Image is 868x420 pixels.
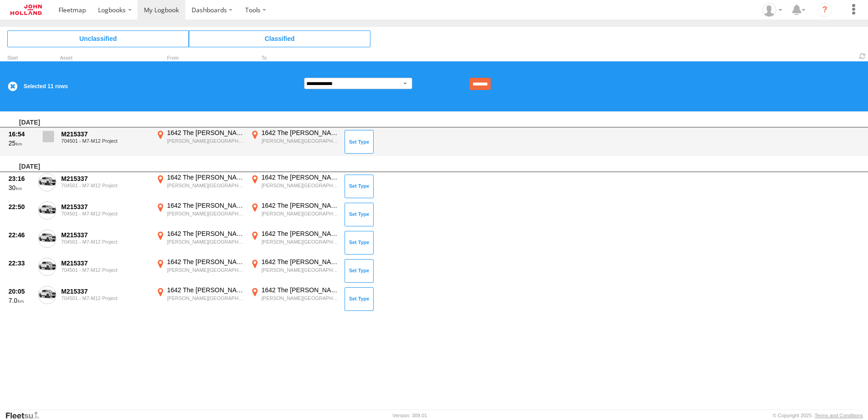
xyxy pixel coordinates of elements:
[7,56,35,60] div: Click to Sort
[345,259,374,283] button: Click to Set
[345,175,374,198] button: Click to Set
[154,129,245,155] label: Click to View Event Location
[189,30,370,47] span: Click to view Classified Trips
[167,258,244,266] div: 1642 The [PERSON_NAME] Dr
[167,129,244,137] div: 1642 The [PERSON_NAME] Dr
[249,230,340,256] label: Click to View Event Location
[154,173,245,200] label: Click to View Event Location
[261,267,338,273] div: [PERSON_NAME][GEOGRAPHIC_DATA],[GEOGRAPHIC_DATA]
[9,259,33,267] div: 22:33
[154,230,245,256] label: Click to View Event Location
[5,411,47,420] a: Visit our Website
[261,201,338,210] div: 1642 The [PERSON_NAME] Dr
[261,286,338,294] div: 1642 The [PERSON_NAME] Dr
[61,259,149,267] div: M215337
[167,182,244,189] div: [PERSON_NAME][GEOGRAPHIC_DATA],[GEOGRAPHIC_DATA]
[249,56,340,60] div: To
[345,130,374,154] button: Click to Set
[249,258,340,284] label: Click to View Event Location
[261,210,338,217] div: [PERSON_NAME][GEOGRAPHIC_DATA],[GEOGRAPHIC_DATA]
[10,5,42,15] img: jhg-logo.svg
[345,231,374,255] button: Click to Set
[345,287,374,311] button: Click to Set
[61,287,149,295] div: M215337
[261,295,338,301] div: [PERSON_NAME][GEOGRAPHIC_DATA],[GEOGRAPHIC_DATA]
[7,30,189,47] span: Click to view Unclassified Trips
[261,138,338,144] div: [PERSON_NAME][GEOGRAPHIC_DATA],[GEOGRAPHIC_DATA]
[167,210,244,217] div: [PERSON_NAME][GEOGRAPHIC_DATA],[GEOGRAPHIC_DATA]
[759,3,785,17] div: Callum Conneely
[167,173,244,181] div: 1642 The [PERSON_NAME] Dr
[9,296,33,305] div: 7.0
[261,239,338,245] div: [PERSON_NAME][GEOGRAPHIC_DATA],[GEOGRAPHIC_DATA]
[261,129,338,137] div: 1642 The [PERSON_NAME] Dr
[773,413,863,418] div: © Copyright 2025 -
[154,258,245,284] label: Click to View Event Location
[9,184,33,192] div: 30
[61,231,149,239] div: M215337
[249,129,340,155] label: Click to View Event Location
[249,201,340,228] label: Click to View Event Location
[154,201,245,228] label: Click to View Event Location
[393,413,427,418] div: Version: 309.01
[60,56,151,60] div: Asset
[345,203,374,226] button: Click to Set
[154,286,245,312] label: Click to View Event Location
[261,230,338,238] div: 1642 The [PERSON_NAME] Dr
[249,173,340,200] label: Click to View Event Location
[9,139,33,147] div: 25
[167,295,244,301] div: [PERSON_NAME][GEOGRAPHIC_DATA],[GEOGRAPHIC_DATA]
[818,3,832,17] i: ?
[249,286,340,312] label: Click to View Event Location
[261,258,338,266] div: 1642 The [PERSON_NAME] Dr
[2,2,50,17] a: Return to Dashboard
[61,267,149,273] div: 704501 - M7-M12 Project
[61,239,149,245] div: 704501 - M7-M12 Project
[9,175,33,183] div: 23:16
[61,183,149,188] div: 704501 - M7-M12 Project
[9,287,33,295] div: 20:05
[261,182,338,189] div: [PERSON_NAME][GEOGRAPHIC_DATA],[GEOGRAPHIC_DATA]
[61,295,149,301] div: 704501 - M7-M12 Project
[261,173,338,181] div: 1642 The [PERSON_NAME] Dr
[167,286,244,294] div: 1642 The [PERSON_NAME] Dr
[9,203,33,211] div: 22:50
[167,230,244,238] div: 1642 The [PERSON_NAME] Dr
[167,201,244,210] div: 1642 The [PERSON_NAME] Dr
[61,130,149,138] div: M215337
[167,267,244,273] div: [PERSON_NAME][GEOGRAPHIC_DATA],[GEOGRAPHIC_DATA]
[154,56,245,60] div: From
[9,130,33,138] div: 16:54
[61,138,149,144] div: 704501 - M7-M12 Project
[9,231,33,239] div: 22:46
[167,239,244,245] div: [PERSON_NAME][GEOGRAPHIC_DATA],[GEOGRAPHIC_DATA]
[61,211,149,216] div: 704501 - M7-M12 Project
[857,52,868,60] span: Refresh
[167,138,244,144] div: [PERSON_NAME][GEOGRAPHIC_DATA],[GEOGRAPHIC_DATA]
[61,203,149,211] div: M215337
[61,175,149,183] div: M215337
[815,413,863,418] a: Terms and Conditions
[7,81,18,92] label: Clear Selection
